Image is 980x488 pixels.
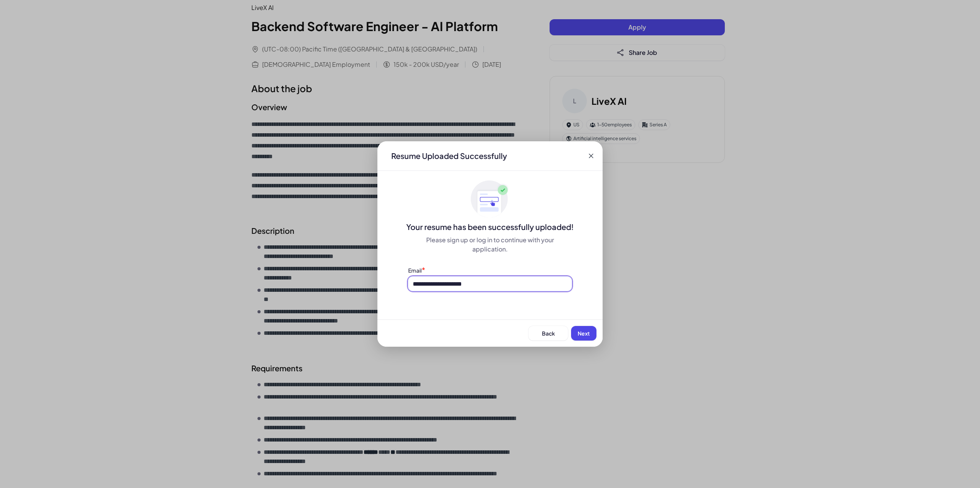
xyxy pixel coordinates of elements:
span: Next [578,330,590,337]
span: Back [542,330,555,337]
img: ApplyedMaskGroup3.svg [471,180,509,218]
div: Resume Uploaded Successfully [385,151,513,161]
div: Your resume has been successfully uploaded! [377,222,603,232]
div: Please sign up or log in to continue with your application. [408,235,572,254]
button: Next [571,326,596,341]
label: Email [408,267,422,274]
button: Back [528,326,568,341]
